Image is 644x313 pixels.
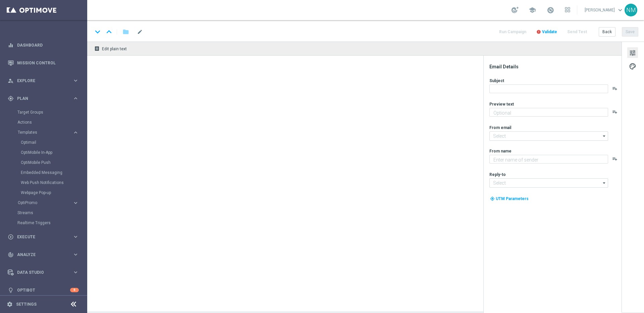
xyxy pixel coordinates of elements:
div: Dashboard [8,36,79,54]
span: Execute [17,235,72,239]
span: Validate [542,29,557,34]
button: tune [627,47,638,58]
label: Preview text [489,102,514,107]
div: Explore [8,78,72,84]
a: Streams [17,210,70,215]
button: gps_fixed Plan keyboard_arrow_right [7,96,79,101]
button: playlist_add [612,86,618,91]
span: mode_edit [137,29,143,35]
a: Target Groups [17,110,70,115]
div: Data Studio [8,269,72,275]
a: Webpage Pop-up [21,190,70,195]
span: tune [629,49,636,57]
button: Save [622,27,638,37]
div: Execute [8,234,72,240]
a: Realtime Triggers [17,220,70,226]
i: arrow_drop_down [601,132,608,140]
span: Data Studio [17,270,72,274]
button: palette [627,61,638,71]
div: Webpage Pop-up [21,188,87,198]
div: Templates [17,127,87,198]
button: my_location UTM Parameters [489,195,529,202]
div: Embedded Messaging [21,168,87,178]
i: arrow_drop_down [601,179,608,187]
i: keyboard_arrow_right [72,77,79,84]
label: Subject [489,78,504,83]
i: track_changes [8,252,14,258]
div: Analyze [8,252,72,258]
label: From name [489,148,512,154]
span: OptiPromo [18,201,66,205]
button: OptiPromo keyboard_arrow_right [17,200,79,205]
div: Mission Control [8,54,79,72]
a: Dashboard [17,36,79,54]
i: equalizer [8,42,14,48]
div: Streams [17,208,87,218]
i: keyboard_arrow_right [72,269,79,275]
button: playlist_add [612,109,618,115]
a: Settings [16,302,37,306]
button: play_circle_outline Execute keyboard_arrow_right [7,234,79,240]
div: Target Groups [17,107,87,117]
i: keyboard_arrow_up [104,27,114,37]
span: Edit plain text [102,47,127,51]
div: Actions [17,117,87,127]
label: From email [489,125,511,130]
button: track_changes Analyze keyboard_arrow_right [7,252,79,257]
button: folder [122,26,130,37]
span: UTM Parameters [496,196,529,201]
a: Web Push Notifications [21,180,70,185]
a: Embedded Messaging [21,170,70,175]
div: NM [625,4,637,16]
div: OptiPromo [18,201,72,205]
div: Optimail [21,137,87,147]
i: error [536,29,541,34]
div: lightbulb Optibot 6 [7,288,79,293]
label: Reply-to [489,172,506,177]
i: person_search [8,78,14,84]
span: palette [629,62,636,71]
i: keyboard_arrow_down [93,27,103,37]
button: person_search Explore keyboard_arrow_right [7,78,79,83]
i: keyboard_arrow_right [72,251,79,258]
div: OptiMobile Push [21,158,87,168]
span: keyboard_arrow_down [616,6,624,14]
a: Optibot [17,281,70,299]
a: OptiMobile Push [21,160,70,165]
span: Plan [17,97,72,101]
div: Plan [8,96,72,102]
div: Realtime Triggers [17,218,87,228]
i: lightbulb [8,287,14,293]
div: OptiMobile In-App [21,147,87,158]
div: Templates [18,130,72,134]
button: Back [599,27,615,37]
div: Email Details [489,64,621,70]
div: 6 [70,288,79,292]
div: equalizer Dashboard [7,43,79,48]
button: Templates keyboard_arrow_right [17,130,79,135]
a: Optimail [21,140,70,145]
button: Mission Control [7,60,79,66]
i: keyboard_arrow_right [72,200,79,206]
span: Analyze [17,253,72,257]
button: Data Studio keyboard_arrow_right [7,270,79,275]
div: Web Push Notifications [21,178,87,188]
a: Actions [17,120,70,125]
i: settings [7,301,13,307]
a: [PERSON_NAME]keyboard_arrow_down [584,5,625,15]
i: keyboard_arrow_right [72,129,79,136]
i: playlist_add [612,156,618,162]
span: Explore [17,79,72,83]
i: play_circle_outline [8,234,14,240]
a: OptiMobile In-App [21,150,70,155]
input: Select [489,178,608,188]
i: gps_fixed [8,96,14,102]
